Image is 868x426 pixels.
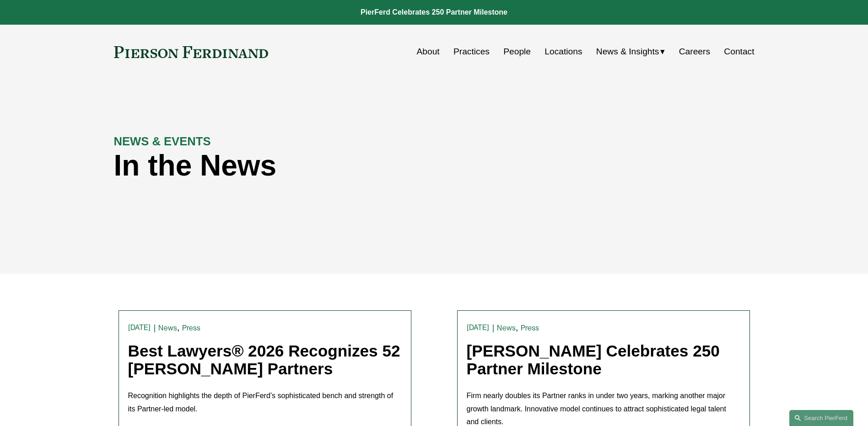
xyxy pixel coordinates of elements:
a: [PERSON_NAME] Celebrates 250 Partner Milestone [467,342,720,378]
h1: In the News [114,149,594,182]
a: News [497,324,516,332]
a: folder dropdown [596,43,665,60]
a: News [158,324,177,332]
time: [DATE] [467,324,490,331]
span: , [177,323,179,332]
a: Contact [724,43,754,60]
a: People [503,43,531,60]
a: Press [182,324,201,332]
a: Best Lawyers® 2026 Recognizes 52 [PERSON_NAME] Partners [128,342,400,378]
a: Search this site [789,410,853,426]
strong: NEWS & EVENTS [114,135,211,148]
p: Recognition highlights the depth of PierFerd’s sophisticated bench and strength of its Partner-le... [128,389,402,416]
a: Locations [545,43,582,60]
a: Press [521,324,539,332]
a: About [417,43,440,60]
a: Practices [453,43,490,60]
a: Careers [679,43,710,60]
span: , [516,323,518,332]
time: [DATE] [128,324,151,331]
span: News & Insights [596,44,659,60]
